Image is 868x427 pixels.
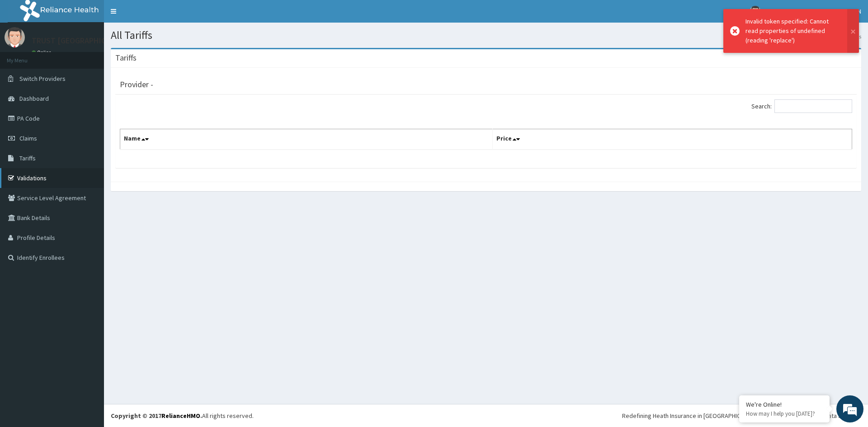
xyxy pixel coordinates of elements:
[622,411,861,420] div: Redefining Heath Insurance in [GEOGRAPHIC_DATA] using Telemedicine and Data Science!
[111,29,861,41] h1: All Tariffs
[120,80,153,89] h3: Provider -
[19,75,66,83] span: Switch Providers
[751,99,852,113] label: Search:
[746,410,823,418] p: How may I help you today?
[5,27,25,47] img: User Image
[493,129,852,150] th: Price
[746,400,823,408] div: We're Online!
[19,154,36,162] span: Tariffs
[115,54,137,62] h3: Tariffs
[32,37,161,45] p: TRUST [GEOGRAPHIC_DATA] - ADMIN
[120,129,493,150] th: Name
[104,404,868,427] footer: All rights reserved.
[774,99,852,113] input: Search:
[111,412,202,420] strong: Copyright © 2017 .
[745,17,839,45] div: Invalid token specified: Cannot read properties of undefined (reading 'replace')
[19,94,49,103] span: Dashboard
[32,49,53,56] a: Online
[161,412,200,420] a: RelianceHMO
[766,7,861,15] span: TRUST [GEOGRAPHIC_DATA] - ADMIN
[19,134,37,142] span: Claims
[750,6,761,17] img: User Image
